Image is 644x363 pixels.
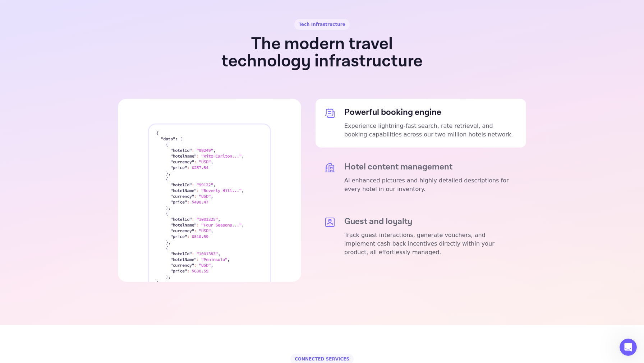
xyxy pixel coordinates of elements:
img: Advantage [118,99,301,282]
h5: Guest and loyalty [344,217,517,227]
h1: The modern travel technology infrastructure [212,36,432,70]
h5: Hotel content management [344,162,517,172]
p: AI enhanced pictures and highly detailed descriptions for every hotel in our inventory. [344,176,517,194]
p: Experience lightning-fast search, rate retrieval, and booking capabilities across our two million... [344,122,517,139]
iframe: Intercom live chat [620,339,637,356]
p: Track guest interactions, generate vouchers, and implement cash back incentives directly within y... [344,231,517,257]
div: Tech Infrastructure [294,19,350,30]
h5: Powerful booking engine [344,107,517,117]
